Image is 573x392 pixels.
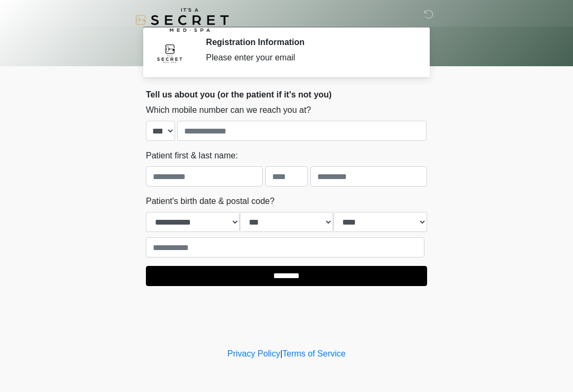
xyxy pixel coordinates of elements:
a: | [280,349,282,358]
a: Terms of Service [282,349,345,358]
a: Privacy Policy [228,349,281,358]
div: Please enter your email [206,51,411,64]
label: Patient's birth date & postal code? [146,195,274,208]
img: It's A Secret Med Spa Logo [135,8,229,32]
label: Patient first & last name: [146,149,238,162]
img: Agent Avatar [154,37,186,69]
h2: Registration Information [206,37,411,47]
label: Which mobile number can we reach you at? [146,104,311,117]
h2: Tell us about you (or the patient if it's not you) [146,90,427,100]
